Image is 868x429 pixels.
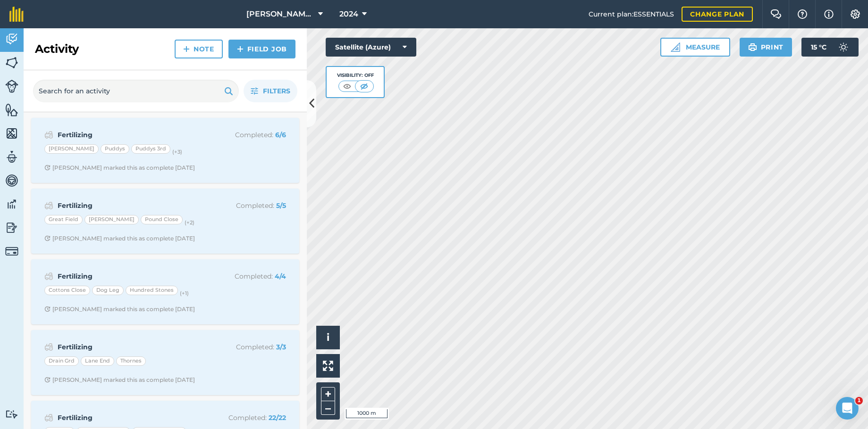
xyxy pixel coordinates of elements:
[836,397,859,420] iframe: Intercom live chat
[321,387,335,401] button: +
[44,164,195,172] div: [PERSON_NAME] marked this as complete [DATE]
[276,343,286,351] strong: 3 / 3
[211,412,286,423] p: Completed :
[37,336,294,389] a: FertilizingCompleted: 3/3Drain GrdLane EndThornesClock with arrow pointing clockwise[PERSON_NAME]...
[44,286,90,295] div: Cottons Close
[9,7,24,22] img: fieldmargin Logo
[44,129,53,140] img: svg+xml;base64,PD94bWwgdmVyc2lvbj0iMS4wIiBlbmNvZGluZz0idXRmLTgiPz4KPCEtLSBHZW5lcmF0b3I6IEFkb2JlIE...
[797,9,808,19] img: A question mark icon
[211,271,286,281] p: Completed :
[5,103,18,117] img: svg+xml;base64,PHN2ZyB4bWxucz0iaHR0cDovL3d3dy53My5vcmcvMjAwMC9zdmciIHdpZHRoPSI1NiIgaGVpZ2h0PSI2MC...
[131,144,170,154] div: Puddys 3rd
[358,82,370,91] img: svg+xml;base64,PHN2ZyB4bWxucz0iaHR0cDovL3d3dy53My5vcmcvMjAwMC9zdmciIHdpZHRoPSI1MCIgaGVpZ2h0PSI0MC...
[81,356,114,366] div: Lane End
[58,342,207,352] strong: Fertilizing
[58,130,207,140] strong: Fertilizing
[44,215,83,224] div: Great Field
[211,342,286,352] p: Completed :
[276,201,286,210] strong: 5 / 5
[44,271,53,282] img: svg+xml;base64,PD94bWwgdmVyc2lvbj0iMS4wIiBlbmNvZGluZz0idXRmLTgiPz4KPCEtLSBHZW5lcmF0b3I6IEFkb2JlIE...
[44,200,53,211] img: svg+xml;base64,PD94bWwgdmVyc2lvbj0iMS4wIiBlbmNvZGluZz0idXRmLTgiPz4KPCEtLSBHZW5lcmF0b3I6IEFkb2JlIE...
[5,245,18,258] img: svg+xml;base64,PD94bWwgdmVyc2lvbj0iMS4wIiBlbmNvZGluZz0idXRmLTgiPz4KPCEtLSBHZW5lcmF0b3I6IEFkb2JlIE...
[44,235,51,241] img: Clock with arrow pointing clockwise
[183,43,190,55] img: svg+xml;base64,PHN2ZyB4bWxucz0iaHR0cDovL3d3dy53My5vcmcvMjAwMC9zdmciIHdpZHRoPSIxNCIgaGVpZ2h0PSIyNC...
[101,144,129,154] div: Puddys
[748,41,757,53] img: svg+xml;base64,PHN2ZyB4bWxucz0iaHR0cDovL3d3dy53My5vcmcvMjAwMC9zdmciIHdpZHRoPSIxOSIgaGVpZ2h0PSIyNC...
[44,376,195,384] div: [PERSON_NAME] marked this as complete [DATE]
[321,401,335,415] button: –
[237,43,244,55] img: svg+xml;base64,PHN2ZyB4bWxucz0iaHR0cDovL3d3dy53My5vcmcvMjAwMC9zdmciIHdpZHRoPSIxNCIgaGVpZ2h0PSIyNC...
[44,144,99,154] div: [PERSON_NAME]
[44,377,51,383] img: Clock with arrow pointing clockwise
[211,200,286,211] p: Completed :
[5,150,18,164] img: svg+xml;base64,PD94bWwgdmVyc2lvbj0iMS4wIiBlbmNvZGluZz0idXRmLTgiPz4KPCEtLSBHZW5lcmF0b3I6IEFkb2JlIE...
[58,412,207,423] strong: Fertilizing
[589,9,674,19] span: Current plan : ESSENTIALS
[44,341,53,353] img: svg+xml;base64,PD94bWwgdmVyc2lvbj0iMS4wIiBlbmNvZGluZz0idXRmLTgiPz4KPCEtLSBHZW5lcmF0b3I6IEFkb2JlIE...
[5,221,18,235] img: svg+xml;base64,PD94bWwgdmVyc2lvbj0iMS4wIiBlbmNvZGluZz0idXRmLTgiPz4KPCEtLSBHZW5lcmF0b3I6IEFkb2JlIE...
[37,124,294,177] a: FertilizingCompleted: 6/6[PERSON_NAME]PuddysPuddys 3rd(+3)Clock with arrow pointing clockwise[PER...
[811,38,826,57] span: 15 ° C
[770,9,782,19] img: Two speech bubbles overlapping with the left bubble in the forefront
[269,413,286,422] strong: 22 / 22
[801,38,859,57] button: 15 °C
[326,38,416,57] button: Satellite (Azure)
[44,235,195,242] div: [PERSON_NAME] marked this as complete [DATE]
[5,197,18,211] img: svg+xml;base64,PD94bWwgdmVyc2lvbj0iMS4wIiBlbmNvZGluZz0idXRmLTgiPz4KPCEtLSBHZW5lcmF0b3I6IEFkb2JlIE...
[224,85,233,97] img: svg+xml;base64,PHN2ZyB4bWxucz0iaHR0cDovL3d3dy53My5vcmcvMjAwMC9zdmciIHdpZHRoPSIxOSIgaGVpZ2h0PSIyNC...
[5,56,18,70] img: svg+xml;base64,PHN2ZyB4bWxucz0iaHR0cDovL3d3dy53My5vcmcvMjAwMC9zdmciIHdpZHRoPSI1NiIgaGVpZ2h0PSI2MC...
[35,41,79,57] h2: Activity
[37,265,294,319] a: FertilizingCompleted: 4/4Cottons CloseDog LegHundred Stones(+1)Clock with arrow pointing clockwis...
[44,165,51,171] img: Clock with arrow pointing clockwise
[824,8,834,20] img: svg+xml;base64,PHN2ZyB4bWxucz0iaHR0cDovL3d3dy53My5vcmcvMjAwMC9zdmciIHdpZHRoPSIxNyIgaGVpZ2h0PSIxNy...
[341,82,353,91] img: svg+xml;base64,PHN2ZyB4bWxucz0iaHR0cDovL3d3dy53My5vcmcvMjAwMC9zdmciIHdpZHRoPSI1MCIgaGVpZ2h0PSI0MC...
[44,356,79,366] div: Drain Grd
[5,410,18,419] img: svg+xml;base64,PD94bWwgdmVyc2lvbj0iMS4wIiBlbmNvZGluZz0idXRmLTgiPz4KPCEtLSBHZW5lcmF0b3I6IEFkb2JlIE...
[172,148,182,155] small: (+ 3 )
[126,286,178,295] div: Hundred Stones
[316,326,340,349] button: i
[44,306,51,312] img: Clock with arrow pointing clockwise
[740,38,792,57] button: Print
[58,200,207,211] strong: Fertilizing
[263,86,290,96] span: Filters
[834,38,853,57] img: svg+xml;base64,PD94bWwgdmVyc2lvbj0iMS4wIiBlbmNvZGluZz0idXRmLTgiPz4KPCEtLSBHZW5lcmF0b3I6IEFkb2JlIE...
[116,356,146,366] div: Thornes
[44,305,195,313] div: [PERSON_NAME] marked this as complete [DATE]
[5,32,18,46] img: svg+xml;base64,PD94bWwgdmVyc2lvbj0iMS4wIiBlbmNvZGluZz0idXRmLTgiPz4KPCEtLSBHZW5lcmF0b3I6IEFkb2JlIE...
[44,412,53,423] img: svg+xml;base64,PD94bWwgdmVyc2lvbj0iMS4wIiBlbmNvZGluZz0idXRmLTgiPz4KPCEtLSBHZW5lcmF0b3I6IEFkb2JlIE...
[141,215,183,224] div: Pound Close
[850,9,861,19] img: A cog icon
[33,80,239,102] input: Search for an activity
[246,8,314,20] span: [PERSON_NAME] Farms
[5,173,18,188] img: svg+xml;base64,PD94bWwgdmVyc2lvbj0iMS4wIiBlbmNvZGluZz0idXRmLTgiPz4KPCEtLSBHZW5lcmF0b3I6IEFkb2JlIE...
[211,130,286,140] p: Completed :
[185,219,194,226] small: (+ 2 )
[275,272,286,280] strong: 4 / 4
[92,286,124,295] div: Dog Leg
[5,80,18,93] img: svg+xml;base64,PD94bWwgdmVyc2lvbj0iMS4wIiBlbmNvZGluZz0idXRmLTgiPz4KPCEtLSBHZW5lcmF0b3I6IEFkb2JlIE...
[660,38,730,57] button: Measure
[5,126,18,140] img: svg+xml;base64,PHN2ZyB4bWxucz0iaHR0cDovL3d3dy53My5vcmcvMjAwMC9zdmciIHdpZHRoPSI1NiIgaGVpZ2h0PSI2MC...
[37,194,294,248] a: FertilizingCompleted: 5/5Great Field[PERSON_NAME]Pound Close(+2)Clock with arrow pointing clockwi...
[58,271,207,281] strong: Fertilizing
[84,215,139,224] div: [PERSON_NAME]
[323,361,333,371] img: Four arrows, one pointing top left, one top right, one bottom right and the last bottom left
[175,40,223,58] a: Note
[275,131,286,139] strong: 6 / 6
[855,397,863,404] span: 1
[671,42,680,52] img: Ruler icon
[337,72,374,79] div: Visibility: Off
[228,40,295,58] a: Field Job
[327,331,329,343] span: i
[682,7,753,22] a: Change plan
[339,8,358,20] span: 2024
[244,80,297,102] button: Filters
[180,290,189,297] small: (+ 1 )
